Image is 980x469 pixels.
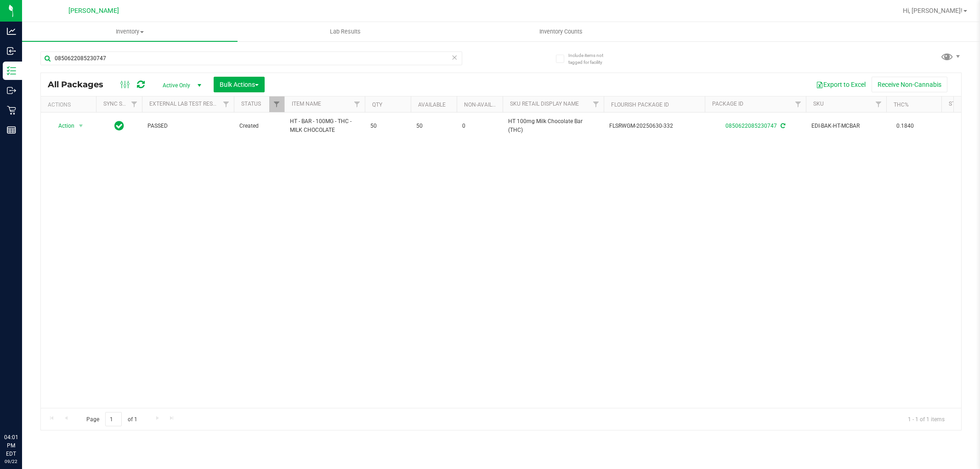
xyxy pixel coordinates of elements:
span: Page of 1 [79,412,145,426]
a: Package ID [712,101,743,107]
a: Flourish Package ID [611,102,669,108]
a: THC% [894,102,909,108]
a: SKU [813,101,824,107]
a: Sync Status [103,101,139,107]
inline-svg: Inventory [7,66,16,75]
span: Sync from Compliance System [779,123,785,129]
iframe: Resource center [9,396,37,423]
a: Inventory Counts [453,22,668,41]
span: Inventory [22,28,238,36]
span: EDI-BAK-HT-MCBAR [811,122,881,130]
span: select [75,119,87,132]
span: Hi, [PERSON_NAME]! [903,7,963,14]
input: Search Package ID, Item Name, SKU, Lot or Part Number... [40,51,462,65]
a: Filter [350,96,365,112]
a: Strain [949,101,968,107]
a: Qty [372,102,382,108]
iframe: Resource center unread badge [27,394,38,405]
button: Bulk Actions [214,77,265,92]
span: In Sync [114,119,124,132]
span: All Packages [48,79,113,90]
span: 0.1840 [892,119,918,133]
a: External Lab Test Result [149,101,221,107]
span: Bulk Actions [220,81,259,88]
button: Receive Non-Cannabis [872,77,947,92]
span: HT - BAR - 100MG - THC - MILK CHOCOLATE [290,117,359,135]
span: Created [239,122,279,130]
a: Inventory [22,22,238,41]
a: Status [241,101,261,107]
span: [PERSON_NAME] [68,7,119,15]
span: Include items not tagged for facility [568,52,614,66]
span: FLSRWGM-20250630-332 [609,122,699,130]
span: 1 - 1 of 1 items [901,412,952,426]
span: Lab Results [317,28,373,36]
a: Item Name [292,101,321,107]
a: Filter [589,96,604,112]
a: Lab Results [238,22,453,41]
p: 04:01 PM EDT [4,433,18,458]
a: Filter [219,96,234,112]
span: PASSED [147,122,228,130]
span: Inventory Counts [527,28,595,36]
inline-svg: Outbound [7,86,16,95]
span: 50 [416,122,451,130]
div: Actions [48,102,92,108]
a: Filter [127,96,142,112]
a: 0850622085230747 [725,123,777,129]
a: Available [418,102,446,108]
span: 50 [370,122,405,130]
span: HT 100mg Milk Chocolate Bar (THC) [508,117,598,135]
p: 09/22 [4,458,18,465]
inline-svg: Retail [7,106,16,115]
a: Filter [269,96,284,112]
span: 0 [462,122,497,130]
a: Sku Retail Display Name [510,101,579,107]
input: 1 [105,412,122,426]
inline-svg: Reports [7,125,16,135]
span: Clear [452,51,458,63]
inline-svg: Inbound [7,46,16,56]
span: Action [50,119,75,132]
a: Filter [791,96,806,112]
button: Export to Excel [810,77,872,92]
a: Non-Available [464,102,505,108]
a: Filter [871,96,886,112]
inline-svg: Analytics [7,27,16,36]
